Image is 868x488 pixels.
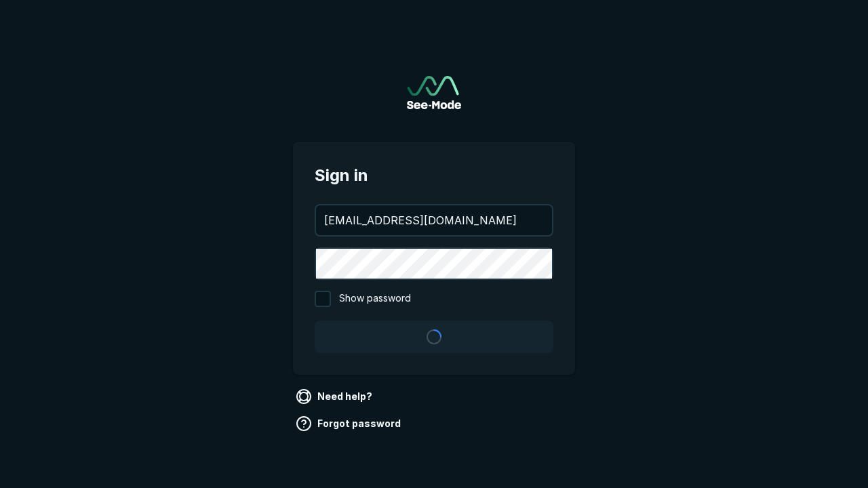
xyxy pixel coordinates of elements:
img: See-Mode Logo [407,76,461,109]
span: Sign in [315,163,553,188]
span: Show password [339,291,411,307]
a: Need help? [293,386,378,407]
input: your@email.com [316,205,552,235]
a: Go to sign in [407,76,461,109]
a: Forgot password [293,413,406,434]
